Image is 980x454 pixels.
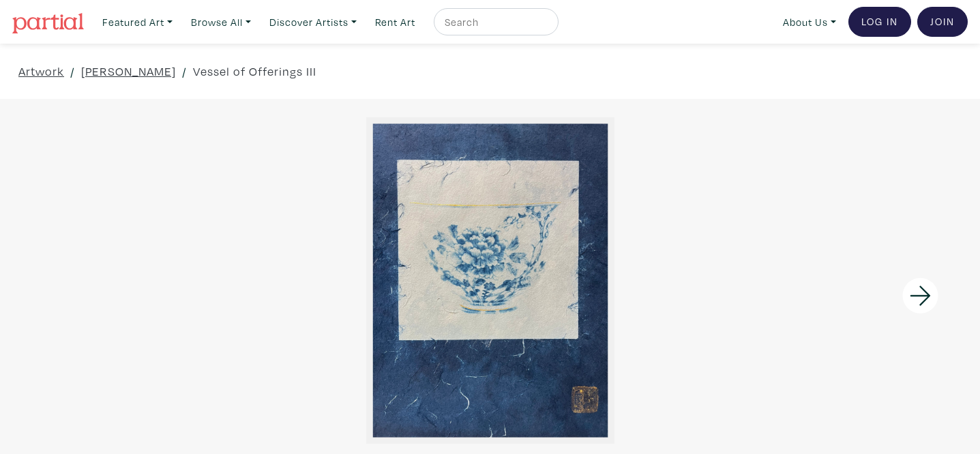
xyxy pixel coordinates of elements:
[182,62,187,80] span: /
[18,62,64,80] a: Artwork
[917,7,968,37] a: Join
[848,7,911,37] a: Log In
[263,8,363,36] a: Discover Artists
[193,62,316,80] a: Vessel of Offerings III
[443,14,546,31] input: Search
[369,8,421,36] a: Rent Art
[70,62,75,80] span: /
[777,8,842,36] a: About Us
[185,8,257,36] a: Browse All
[81,62,176,80] a: [PERSON_NAME]
[96,8,179,36] a: Featured Art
